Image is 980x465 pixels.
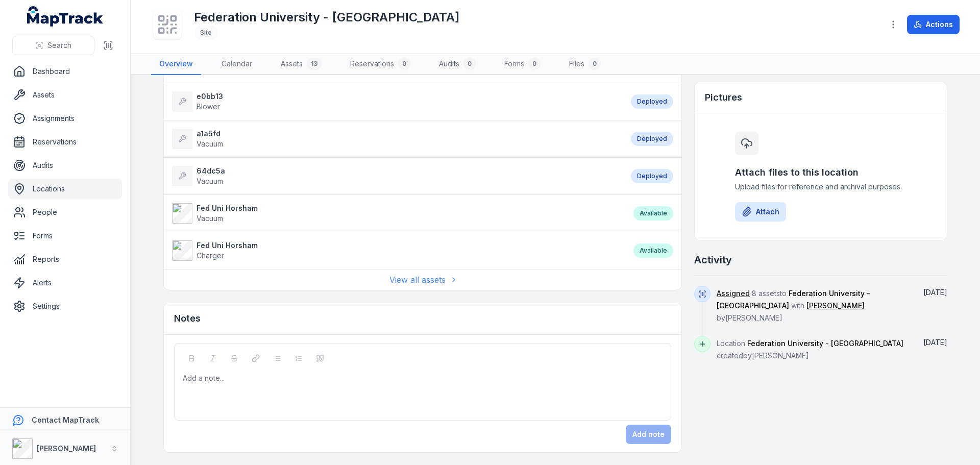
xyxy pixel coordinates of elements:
div: 0 [463,58,476,70]
strong: Contact MapTrack [32,415,99,424]
div: 0 [528,58,541,70]
div: 0 [398,58,410,70]
a: Assignments [8,108,122,129]
span: [DATE] [923,288,947,297]
button: Search [12,36,94,55]
span: Federation University - [GEOGRAPHIC_DATA] [717,289,870,310]
a: Dashboard [8,61,122,82]
strong: Fed Uni Horsham [197,240,258,251]
h2: Activity [694,253,732,267]
a: Audits [8,155,122,176]
a: View all assets [389,274,456,286]
a: People [8,202,122,223]
h3: Notes [174,311,201,326]
a: Audits0 [431,54,484,75]
span: Vacuum [197,177,223,185]
span: Vacuum [197,139,223,148]
button: Attach [735,202,786,222]
a: 64dc5aVacuum [172,166,621,186]
span: Federation University - [GEOGRAPHIC_DATA] [747,339,903,348]
div: 0 [589,58,601,70]
strong: a1a5fd [197,129,223,139]
span: Blower [197,102,220,111]
span: 8 assets to with by [PERSON_NAME] [717,289,870,322]
a: e0bb13Blower [172,91,621,112]
a: MapTrack [27,6,104,27]
div: Available [633,243,673,258]
h3: Attach files to this location [735,165,906,180]
div: Available [633,206,673,221]
a: a1a5fdVacuum [172,129,621,149]
time: 8/14/2025, 3:45:52 PM [923,288,947,297]
div: 13 [307,58,322,70]
span: [DATE] [923,338,947,347]
a: Overview [151,54,201,75]
span: Charger [197,251,224,260]
span: Search [47,40,71,51]
a: Files0 [561,54,609,75]
a: Assets [8,85,122,105]
a: Reservations0 [342,54,419,75]
a: Locations [8,179,122,199]
a: Calendar [213,54,260,75]
a: Reports [8,249,122,270]
div: Deployed [631,169,673,183]
h3: Pictures [705,90,742,105]
a: Reservations [8,132,122,152]
a: Alerts [8,273,122,293]
div: Deployed [631,132,673,146]
a: Forms0 [496,54,549,75]
h1: Federation University - [GEOGRAPHIC_DATA] [194,9,459,26]
a: Fed Uni HorshamVacuum [172,203,623,224]
a: [PERSON_NAME] [806,301,865,311]
time: 7/25/2025, 9:17:34 AM [923,338,947,347]
div: Deployed [631,94,673,109]
a: Forms [8,226,122,246]
strong: Fed Uni Horsham [197,203,258,213]
a: Settings [8,296,122,316]
span: Vacuum [197,214,223,223]
span: Upload files for reference and archival purposes. [735,182,906,192]
strong: e0bb13 [197,91,223,102]
strong: [PERSON_NAME] [37,444,96,453]
div: Site [194,26,218,40]
a: Fed Uni HorshamCharger [172,240,623,261]
strong: 64dc5a [197,166,225,176]
button: Actions [907,15,960,34]
span: Location created by [PERSON_NAME] [717,339,903,360]
a: Assigned [717,288,750,299]
a: Assets13 [273,54,330,75]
